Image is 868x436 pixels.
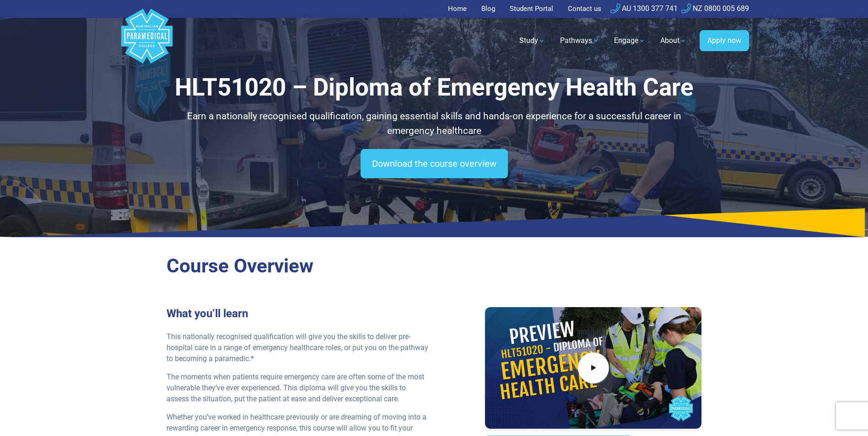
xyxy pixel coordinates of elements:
p: Earn a nationally recognised qualification, gaining essential skills and hands-on experience for ... [167,109,702,138]
a: Pathways [555,28,605,53]
p: This nationally recognised qualification will give you the skills to deliver pre-hospital care in... [167,331,429,364]
h1: HLT51020 – Diploma of Emergency Health Care [167,73,702,102]
a: Apply now [700,30,749,51]
h2: Course Overview [167,255,702,278]
h3: What you’ll learn [167,307,429,320]
a: About [655,28,692,53]
a: Study [514,28,551,53]
a: Engage [609,28,651,53]
a: AU 1300 377 741 [610,4,678,13]
a: NZ 0800 005 689 [681,4,749,13]
a: Australian Paramedical College [119,18,174,64]
a: Download the course overview [361,149,508,178]
p: The moments when patients require emergency care are often some of the most vulnerable they’ve ev... [167,372,429,404]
